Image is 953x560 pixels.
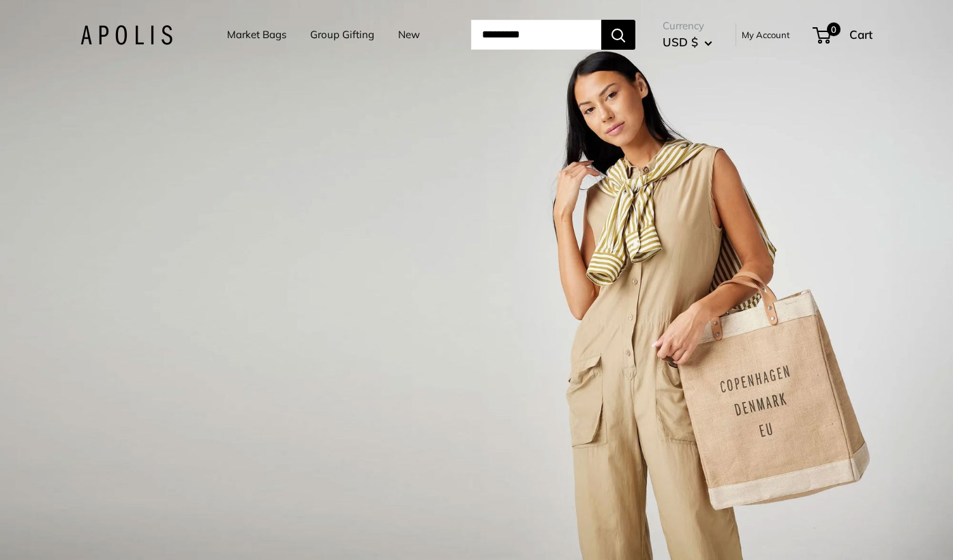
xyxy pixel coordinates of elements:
[663,31,712,53] button: USD $
[814,24,873,46] a: 0 Cart
[827,22,841,36] span: 0
[742,27,790,43] a: My Account
[398,25,420,44] a: New
[471,20,601,50] input: Search...
[310,25,374,44] a: Group Gifting
[663,35,698,49] span: USD $
[663,16,712,35] span: Currency
[227,25,286,44] a: Market Bags
[849,27,873,42] span: Cart
[601,20,635,50] button: Search
[80,25,172,45] img: Apolis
